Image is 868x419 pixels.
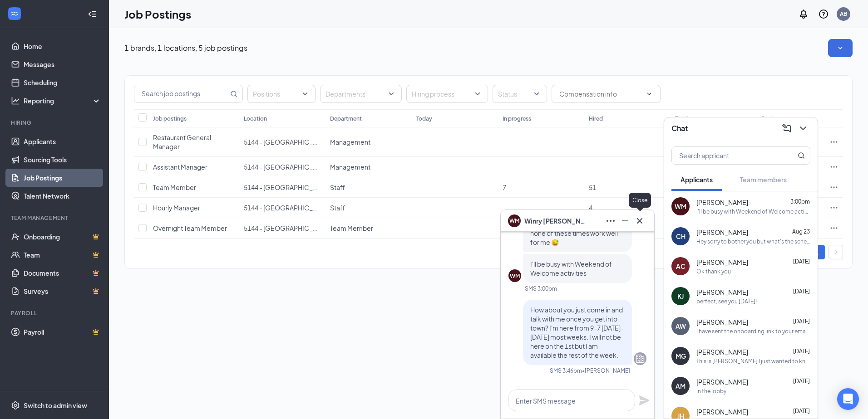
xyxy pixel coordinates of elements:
[793,258,810,265] span: [DATE]
[671,109,757,127] th: Total
[696,387,726,395] div: In the lobby
[781,123,792,134] svg: ComposeMessage
[793,288,810,295] span: [DATE]
[239,177,325,198] td: 5144 - Superior, WI
[325,177,412,198] td: Staff
[793,348,810,355] span: [DATE]
[696,347,748,356] span: [PERSON_NAME]
[757,109,825,127] th: Status
[498,109,584,127] th: In progress
[559,89,642,99] input: Compensation info
[325,157,412,177] td: Management
[696,258,748,267] span: [PERSON_NAME]
[11,214,99,222] div: Team Management
[676,351,686,361] div: MG
[793,318,810,325] span: [DATE]
[510,272,520,280] div: WM
[790,198,810,205] span: 3:00pm
[330,224,373,232] span: Team Member
[584,109,671,127] th: Hired
[696,317,748,326] span: [PERSON_NAME]
[134,85,228,102] input: Search job postings
[325,127,412,157] td: Management
[829,245,843,259] button: right
[244,224,399,232] span: 5144 - [GEOGRAPHIC_DATA], [GEOGRAPHIC_DATA]
[244,204,399,212] span: 5144 - [GEOGRAPHIC_DATA], [GEOGRAPHIC_DATA]
[10,9,19,18] svg: WorkstreamLogo
[646,90,653,97] svg: ChevronDown
[24,169,101,187] a: Job Postings
[325,218,412,239] td: Team Member
[837,388,859,410] div: Open Intercom Messenger
[798,152,805,159] svg: MagnifyingGlass
[676,381,686,390] div: AM
[793,408,810,414] span: [DATE]
[24,73,101,92] a: Scheduling
[244,115,267,122] div: Location
[24,132,101,151] a: Applicants
[153,224,227,232] span: Overnight Team Member
[412,109,498,127] th: Today
[24,401,87,410] div: Switch to admin view
[503,183,506,191] span: 7
[796,121,810,136] button: ChevronDown
[833,249,838,255] span: right
[829,162,838,171] svg: Ellipses
[635,353,646,364] svg: Company
[11,401,20,410] svg: Settings
[696,357,810,365] div: This is [PERSON_NAME] I just wanted to know when I get paid
[582,367,630,375] span: • [PERSON_NAME]
[676,322,686,331] div: AW
[24,282,101,300] a: SurveysCrown
[24,187,101,205] a: Talent Network
[589,204,592,212] span: 4
[24,96,102,105] div: Reporting
[629,193,651,208] div: Close
[696,208,810,215] div: I'll be busy with Weekend of Welcome activities
[696,287,748,297] span: [PERSON_NAME]
[244,138,399,146] span: 5144 - [GEOGRAPHIC_DATA], [GEOGRAPHIC_DATA]
[530,306,624,359] span: How about you just come in and talk with me once you get into town? I'm here from 9-7 [DATE]-[DAT...
[836,44,845,53] svg: SmallChevronDown
[676,232,686,241] div: CH
[24,228,101,246] a: OnboardingCrown
[779,121,794,136] button: ComposeMessage
[696,327,810,335] div: I have sent the onboarding link to your email. Give me a call at the store at [PHONE_NUMBER] when...
[792,228,810,235] span: Aug 23
[24,323,101,341] a: PayrollCrown
[330,138,370,146] span: Management
[325,198,412,218] td: Staff
[24,246,101,264] a: TeamCrown
[24,37,101,55] a: Home
[124,43,247,53] p: 1 brands, 1 locations, 5 job postings
[671,123,688,133] h3: Chat
[828,39,853,57] button: SmallChevronDown
[530,260,612,277] span: I'll be busy with Weekend of Welcome activities
[696,268,731,275] div: Ok thank you
[798,9,809,19] svg: Notifications
[740,175,787,184] span: Team members
[330,183,345,191] span: Staff
[639,395,650,406] svg: Plane
[672,147,779,164] input: Search applicant
[24,264,101,282] a: DocumentsCrown
[589,183,596,191] span: 51
[681,175,713,184] span: Applicants
[330,163,370,171] span: Management
[829,183,838,192] svg: Ellipses
[525,285,557,292] div: SMS 3:00pm
[244,163,399,171] span: 5144 - [GEOGRAPHIC_DATA], [GEOGRAPHIC_DATA]
[818,9,829,19] svg: QuestionInfo
[696,297,757,305] div: perfect, see you [DATE]!
[550,367,582,375] div: SMS 3:46pm
[634,215,645,226] svg: Cross
[696,377,748,386] span: [PERSON_NAME]
[829,245,843,259] li: Next Page
[153,133,211,151] span: Restaurant General Manager
[603,214,618,228] button: Ellipses
[829,137,838,146] svg: Ellipses
[798,123,809,134] svg: ChevronDown
[153,115,187,122] div: Job postings
[524,216,588,226] span: Winry [PERSON_NAME]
